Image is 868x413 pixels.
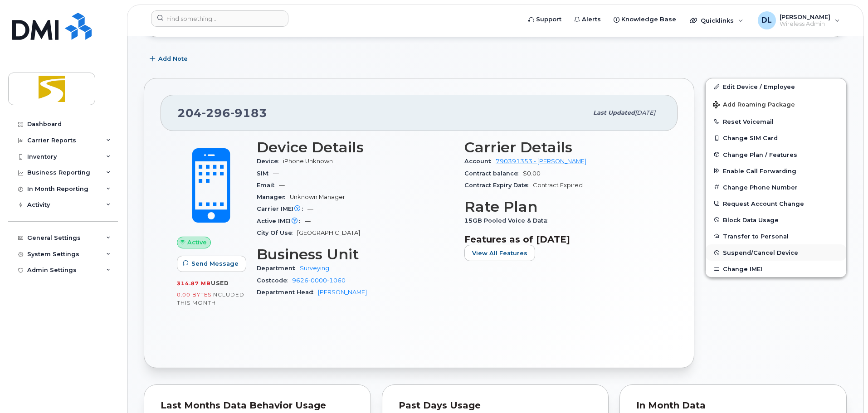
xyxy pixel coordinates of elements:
[257,265,300,272] span: Department
[290,194,345,200] span: Unknown Manager
[701,17,734,24] span: Quicklinks
[318,289,367,296] a: [PERSON_NAME]
[723,167,796,174] span: Enable Call Forwarding
[568,10,607,29] a: Alerts
[305,218,311,224] span: —
[202,106,230,120] span: 296
[607,10,683,29] a: Knowledge Base
[723,151,797,158] span: Change Plan / Features
[151,10,288,27] input: Find something...
[713,101,795,110] span: Add Roaming Package
[279,182,285,189] span: —
[751,11,846,29] div: Deryk Lynch
[593,109,635,116] span: Last updated
[257,277,292,284] span: Costcode
[464,170,523,177] span: Contract balance
[621,15,676,24] span: Knowledge Base
[144,51,195,67] button: Add Note
[706,212,846,228] button: Block Data Usage
[464,158,496,165] span: Account
[177,256,246,272] button: Send Message
[706,95,846,113] button: Add Roaming Package
[533,182,583,189] span: Contract Expired
[780,20,830,28] span: Wireless Admin
[177,292,211,298] span: 0.00 Bytes
[177,280,211,287] span: 314.87 MB
[283,158,333,165] span: iPhone Unknown
[723,249,798,256] span: Suspend/Cancel Device
[464,217,552,224] span: 15GB Pooled Voice & Data
[582,15,601,24] span: Alerts
[464,245,535,261] button: View All Features
[464,199,661,215] h3: Rate Plan
[464,234,661,245] h3: Features as of [DATE]
[636,401,830,410] div: In Month Data
[307,205,313,212] span: —
[706,244,846,261] button: Suspend/Cancel Device
[177,106,267,120] span: 204
[257,139,454,155] h3: Device Details
[464,182,533,189] span: Contract Expiry Date
[191,259,239,268] span: Send Message
[761,15,772,26] span: DL
[399,401,592,410] div: Past Days Usage
[472,249,527,258] span: View All Features
[300,265,329,272] a: Surveying
[683,11,750,29] div: Quicklinks
[706,78,846,95] a: Edit Device / Employee
[257,246,454,262] h3: Business Unit
[257,158,283,165] span: Device
[297,229,360,236] span: [GEOGRAPHIC_DATA]
[257,289,318,296] span: Department Head
[211,280,229,287] span: used
[230,106,267,120] span: 9183
[780,13,830,20] span: [PERSON_NAME]
[706,130,846,146] button: Change SIM Card
[257,205,307,212] span: Carrier IMEI
[523,170,541,177] span: $0.00
[257,229,297,236] span: City Of Use
[257,218,305,224] span: Active IMEI
[273,170,279,177] span: —
[706,179,846,195] button: Change Phone Number
[464,139,661,155] h3: Carrier Details
[161,401,354,410] div: Last Months Data Behavior Usage
[257,194,290,200] span: Manager
[496,158,586,165] a: 790391353 - [PERSON_NAME]
[706,146,846,163] button: Change Plan / Features
[257,170,273,177] span: SIM
[522,10,568,29] a: Support
[257,182,279,189] span: Email
[536,15,561,24] span: Support
[292,277,346,284] a: 9626-0000-1060
[635,109,655,116] span: [DATE]
[706,113,846,130] button: Reset Voicemail
[706,228,846,244] button: Transfer to Personal
[706,195,846,212] button: Request Account Change
[158,54,188,63] span: Add Note
[706,261,846,277] button: Change IMEI
[706,163,846,179] button: Enable Call Forwarding
[187,238,207,247] span: Active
